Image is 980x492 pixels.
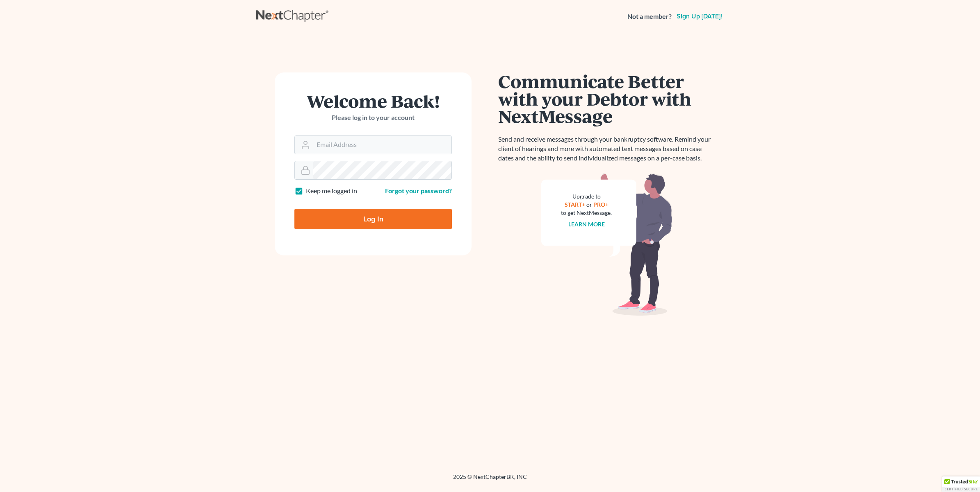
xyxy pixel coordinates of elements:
[498,135,716,163] p: Send and receive messages through your bankruptcy software. Remind your client of hearings and mo...
[627,12,672,21] strong: Not a member?
[565,201,585,208] a: START+
[541,173,672,316] img: nextmessage_bg-59042aed3d76b12b5cd301f8e5b87938c9018125f34e5fa2b7a6b67550977c72.svg
[942,476,980,492] div: TrustedSite Certified
[294,209,452,229] input: Log In
[586,201,592,208] span: or
[256,473,724,487] div: 2025 © NextChapterBK, INC
[385,187,452,194] a: Forgot your password?
[561,192,612,201] div: Upgrade to
[498,72,716,125] h1: Communicate Better with your Debtor with NextMessage
[568,221,605,228] a: Learn more
[561,209,612,217] div: to get NextMessage.
[306,186,357,196] label: Keep me logged in
[313,136,451,154] input: Email Address
[593,201,609,208] a: PRO+
[294,113,452,122] p: Please log in to your account
[294,92,452,110] h1: Welcome Back!
[675,13,724,20] a: Sign up [DATE]!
